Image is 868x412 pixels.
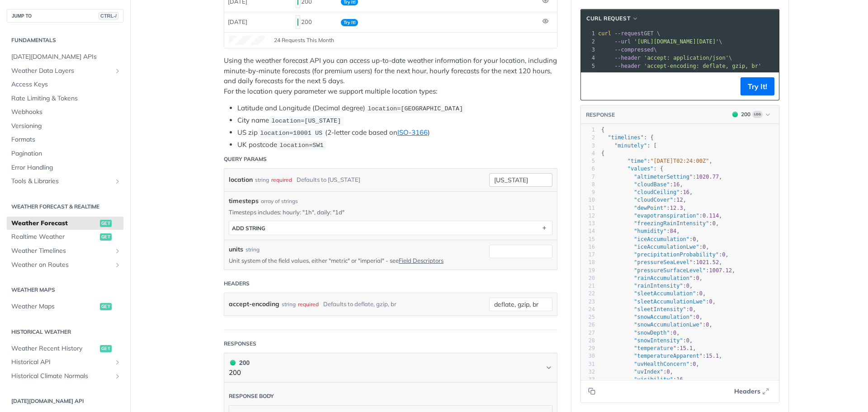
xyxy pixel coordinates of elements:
div: 30 [581,352,595,360]
div: 24 [581,306,595,313]
div: 32 [581,368,595,376]
li: UK postcode [237,140,557,150]
span: "uvHealthConcern" [634,361,689,367]
div: 25 [581,313,595,321]
span: 0 [712,220,716,227]
span: Formats [11,135,121,144]
span: "[DATE]T02:24:00Z" [650,158,709,164]
span: : , [601,181,683,188]
span: --header [614,63,641,69]
span: : , [601,353,722,359]
div: required [298,298,319,311]
div: 21 [581,282,595,290]
span: 200 [297,19,298,26]
div: 22 [581,290,595,298]
span: "uvIndex" [634,369,663,375]
span: : , [601,244,709,250]
div: 1 [581,126,595,134]
a: Error Handling [7,161,123,175]
span: Weather Maps [11,302,98,311]
div: Query Params [224,155,267,163]
span: : , [601,259,722,265]
span: --header [614,55,641,61]
span: 16 [673,181,679,188]
a: Weather Recent Historyget [7,342,123,355]
span: curl [598,30,611,37]
span: : , [601,330,680,336]
span: "time" [627,158,647,164]
div: 200 [741,110,750,118]
div: string [255,173,269,186]
div: 9 [581,189,595,196]
a: Weather Forecastget [7,217,123,230]
span: Realtime Weather [11,232,98,242]
span: : [ [601,142,657,149]
div: 15 [581,236,595,243]
button: Show subpages for Weather on Routes [114,261,121,269]
span: Rate Limiting & Tokens [11,94,121,103]
div: 3 [581,142,595,150]
span: : , [601,298,716,305]
h2: Fundamentals [7,36,123,44]
span: : , [601,189,693,195]
div: 29 [581,345,595,352]
div: 7 [581,173,595,181]
button: RESPONSE [585,110,615,119]
div: 3 [581,46,596,54]
span: "cloudCover" [634,197,673,203]
div: Response body [229,392,274,400]
span: timesteps [229,196,259,206]
span: "snowIntensity" [634,337,683,344]
span: get [100,345,112,352]
span: 0 [693,236,696,242]
span: "iceAccumulation" [634,236,689,242]
span: "timelines" [608,134,643,141]
span: 0 [667,369,670,375]
span: "visibility" [634,376,673,383]
div: 11 [581,204,595,212]
div: Responses [224,340,256,348]
a: Weather Data LayersShow subpages for Weather Data Layers [7,64,123,78]
span: --url [614,38,631,45]
button: Show subpages for Historical Climate Normals [114,373,121,380]
div: 4 [581,150,595,157]
span: "dewPoint" [634,205,666,211]
div: 13 [581,220,595,227]
h2: [DATE][DOMAIN_NAME] API [7,397,123,405]
p: Timesteps includes: hourly: "1h", daily: "1d" [229,208,552,216]
button: Copy to clipboard [585,384,598,398]
span: "snowAccumulation" [634,314,693,320]
span: 0 [686,283,689,289]
span: "freezingRainIntensity" [634,220,709,227]
button: JUMP TOCTRL-/ [7,9,123,23]
a: [DATE][DOMAIN_NAME] APIs [7,50,123,64]
button: Show subpages for Tools & Libraries [114,178,121,185]
label: accept-encoding [229,298,279,311]
span: 0 [703,244,706,250]
span: "snowDepth" [634,330,670,336]
span: : , [601,213,722,219]
span: : , [601,345,696,351]
span: 0 [696,275,699,281]
div: Headers [224,279,250,288]
button: Show subpages for Weather Timelines [114,247,121,255]
span: Tools & Libraries [11,177,112,186]
span: "minutely" [614,142,647,149]
a: Pagination [7,147,123,161]
span: cURL Request [586,14,630,23]
span: CTRL-/ [99,12,118,19]
span: "rainIntensity" [634,283,683,289]
span: 15.1 [679,345,693,351]
div: 5 [581,62,596,70]
span: 0 [722,251,725,258]
span: 'accept: application/json' [644,55,729,61]
a: Weather Mapsget [7,300,123,313]
a: Weather on RoutesShow subpages for Weather on Routes [7,258,123,272]
span: Try It! [341,19,358,26]
span: : , [601,275,703,281]
span: Log [752,111,763,118]
span: GET \ [598,30,660,37]
span: "evapotranspiration" [634,213,699,219]
span: 0 [699,290,703,297]
span: --request [614,30,644,37]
